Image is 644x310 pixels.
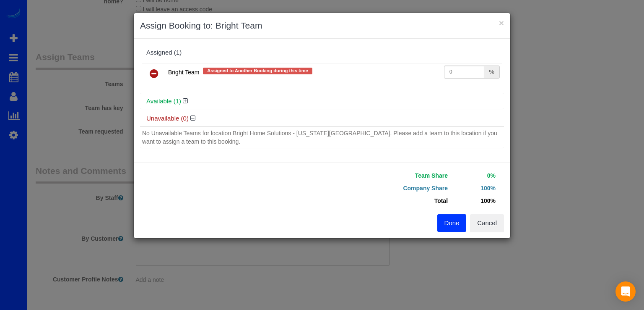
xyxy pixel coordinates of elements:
[328,182,450,194] td: Company Share
[140,19,504,32] h3: Assign Booking to: Bright Team
[168,69,199,76] span: Bright Team
[615,281,636,302] div: Open Intercom Messenger
[146,115,498,122] h4: Unavailable (0)
[450,169,498,182] td: 0%
[484,66,500,79] div: %
[470,214,504,232] button: Cancel
[146,98,498,105] h4: Available (1)
[450,194,498,207] td: 100%
[146,49,498,56] div: Assigned (1)
[328,194,450,207] td: Total
[499,18,504,27] button: ×
[328,169,450,182] td: Team Share
[203,68,312,74] span: Assigned to Another Booking during this time
[437,214,467,232] button: Done
[142,130,497,145] span: No Unavailable Teams for location Bright Home Solutions - [US_STATE][GEOGRAPHIC_DATA]. Please add...
[450,182,498,194] td: 100%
